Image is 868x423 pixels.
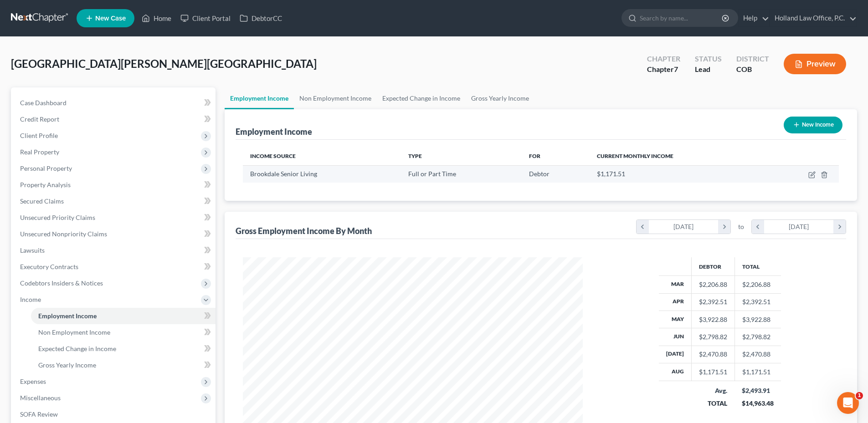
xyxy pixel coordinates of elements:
a: Lawsuits [13,242,216,259]
span: Codebtors Insiders & Notices [20,279,103,287]
td: $1,171.51 [734,363,781,381]
a: Non Employment Income [294,87,377,109]
a: Unsecured Priority Claims [13,209,216,226]
span: [GEOGRAPHIC_DATA][PERSON_NAME][GEOGRAPHIC_DATA] [11,57,317,70]
a: Expected Change in Income [31,341,216,357]
th: Jun [659,328,692,346]
span: to [738,222,744,231]
td: $2,798.82 [734,328,781,346]
span: Current Monthly Income [597,153,673,159]
span: New Case [95,15,126,22]
i: chevron_right [718,220,730,234]
span: Executory Contracts [20,263,78,270]
td: $2,470.88 [734,346,781,363]
a: Gross Yearly Income [466,87,534,109]
span: Miscellaneous [20,394,61,402]
span: 7 [674,65,678,73]
th: May [659,311,692,328]
a: Property Analysis [13,177,216,193]
th: Aug [659,363,692,381]
span: Property Analysis [20,181,71,189]
td: $2,392.51 [734,293,781,311]
div: Chapter [647,54,680,64]
i: chevron_left [637,220,649,234]
div: COB [736,64,769,75]
i: chevron_left [752,220,764,234]
div: $2,798.82 [699,332,727,341]
span: Gross Yearly Income [38,361,96,369]
div: $2,206.88 [699,280,727,289]
a: SOFA Review [13,406,216,423]
span: Non Employment Income [38,328,110,336]
th: Debtor [691,257,734,275]
span: Lawsuits [20,246,45,254]
span: Real Property [20,148,59,156]
a: Help [739,10,769,26]
div: Gross Employment Income By Month [236,225,372,236]
th: Mar [659,276,692,293]
span: Income [20,296,41,303]
div: Status [695,54,722,64]
input: Search by name... [640,10,723,26]
span: Full or Part Time [408,170,456,178]
a: Employment Income [31,308,216,324]
a: Employment Income [225,87,294,109]
span: Debtor [529,170,550,178]
th: [DATE] [659,346,692,363]
a: Holland Law Office, P.C. [770,10,857,26]
span: Secured Claims [20,197,64,205]
div: $14,963.48 [742,399,774,408]
button: Preview [784,54,846,74]
div: TOTAL [699,399,727,408]
iframe: Intercom live chat [837,392,859,414]
span: SOFA Review [20,410,58,418]
div: District [736,54,769,64]
div: $2,493.91 [742,386,774,395]
span: Expenses [20,377,46,385]
span: Brookdale Senior Living [250,170,317,178]
span: 1 [856,392,863,399]
i: chevron_right [833,220,846,234]
div: Employment Income [236,126,312,137]
div: Lead [695,64,722,75]
span: Employment Income [38,312,97,320]
span: Income Source [250,153,296,159]
div: [DATE] [649,220,719,234]
a: Gross Yearly Income [31,357,216,373]
a: Expected Change in Income [377,87,466,109]
span: Unsecured Priority Claims [20,214,95,221]
div: $2,470.88 [699,350,727,359]
span: Client Profile [20,132,58,139]
a: Client Portal [176,10,235,26]
a: Secured Claims [13,193,216,209]
a: Case Dashboard [13,95,216,111]
span: For [529,153,540,159]
span: Credit Report [20,115,59,123]
a: Credit Report [13,111,216,127]
button: New Income [784,117,842,133]
div: Avg. [699,386,727,395]
span: Type [408,153,422,159]
span: Case Dashboard [20,99,67,107]
a: Non Employment Income [31,324,216,341]
span: Expected Change in Income [38,345,116,352]
th: Apr [659,293,692,311]
span: Unsecured Nonpriority Claims [20,230,107,238]
div: $2,392.51 [699,297,727,306]
a: Home [137,10,176,26]
div: [DATE] [764,220,834,234]
a: DebtorCC [235,10,287,26]
th: Total [734,257,781,275]
td: $3,922.88 [734,311,781,328]
span: Personal Property [20,164,72,172]
a: Unsecured Nonpriority Claims [13,226,216,242]
a: Executory Contracts [13,259,216,275]
td: $2,206.88 [734,276,781,293]
div: Chapter [647,64,680,75]
div: $3,922.88 [699,315,727,324]
span: $1,171.51 [597,170,625,178]
div: $1,171.51 [699,367,727,377]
